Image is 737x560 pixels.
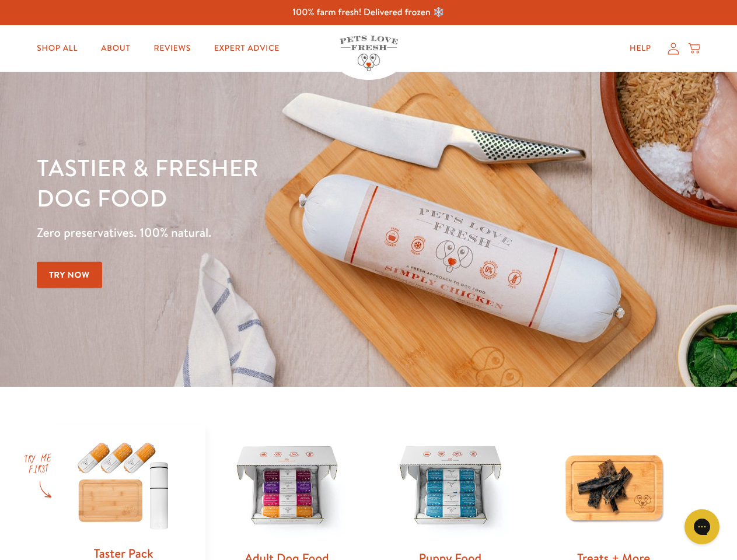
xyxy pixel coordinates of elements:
[37,262,102,288] a: Try Now
[37,152,479,213] h1: Tastier & fresher dog food
[144,37,200,60] a: Reviews
[205,37,289,60] a: Expert Advice
[27,37,87,60] a: Shop All
[37,222,479,243] p: Zero preservatives. 100% natural.
[340,36,398,71] img: Pets Love Fresh
[679,505,725,548] iframe: Gorgias live chat messenger
[620,37,661,60] a: Help
[92,37,139,60] a: About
